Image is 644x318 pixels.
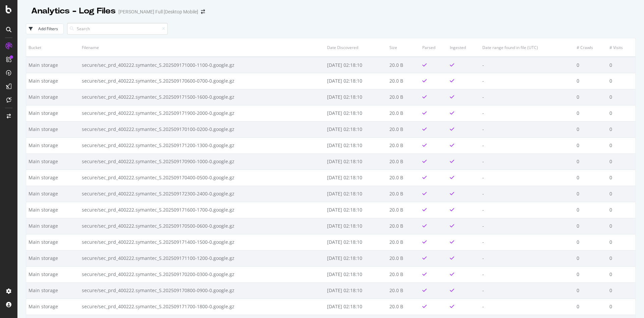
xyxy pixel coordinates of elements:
[325,38,387,57] th: Date Discovered
[79,282,325,299] td: secure/sec_prd_400222.symantec_S.202509170800-0900-0.google.gz
[26,282,79,299] td: Main storage
[79,170,325,186] td: secure/sec_prd_400222.symantec_S.202509170400-0500-0.google.gz
[325,299,387,315] td: [DATE] 02:18:10
[79,202,325,218] td: secure/sec_prd_400222.symantec_S.202509171600-1700-0.google.gz
[387,38,420,57] th: Size
[480,282,574,299] td: -
[325,153,387,170] td: [DATE] 02:18:10
[325,186,387,202] td: [DATE] 02:18:10
[79,105,325,121] td: secure/sec_prd_400222.symantec_S.202509171900-2000-0.google.gz
[387,170,420,186] td: 20.0 B
[325,250,387,266] td: [DATE] 02:18:10
[387,137,420,153] td: 20.0 B
[574,218,607,234] td: 0
[574,153,607,170] td: 0
[325,170,387,186] td: [DATE] 02:18:10
[607,282,635,299] td: 0
[79,250,325,266] td: secure/sec_prd_400222.symantec_S.202509171100-1200-0.google.gz
[67,23,168,35] input: Search
[26,186,79,202] td: Main storage
[325,234,387,250] td: [DATE] 02:18:10
[79,57,325,73] td: secure/sec_prd_400222.symantec_S.202509171000-1100-0.google.gz
[607,153,635,170] td: 0
[480,170,574,186] td: -
[607,89,635,105] td: 0
[79,121,325,137] td: secure/sec_prd_400222.symantec_S.202509170100-0200-0.google.gz
[325,137,387,153] td: [DATE] 02:18:10
[387,202,420,218] td: 20.0 B
[607,218,635,234] td: 0
[574,250,607,266] td: 0
[480,234,574,250] td: -
[26,24,64,34] button: Add Filters
[480,57,574,73] td: -
[26,234,79,250] td: Main storage
[387,105,420,121] td: 20.0 B
[325,73,387,89] td: [DATE] 02:18:10
[26,73,79,89] td: Main storage
[26,218,79,234] td: Main storage
[325,266,387,282] td: [DATE] 02:18:10
[420,38,448,57] th: Parsed
[480,202,574,218] td: -
[574,202,607,218] td: 0
[118,8,198,15] div: [PERSON_NAME] Full [Desktop Mobile]
[480,218,574,234] td: -
[325,218,387,234] td: [DATE] 02:18:10
[607,186,635,202] td: 0
[26,250,79,266] td: Main storage
[480,121,574,137] td: -
[574,282,607,299] td: 0
[26,105,79,121] td: Main storage
[387,218,420,234] td: 20.0 B
[480,89,574,105] td: -
[480,299,574,315] td: -
[26,137,79,153] td: Main storage
[26,153,79,170] td: Main storage
[387,299,420,315] td: 20.0 B
[26,170,79,186] td: Main storage
[574,105,607,121] td: 0
[387,153,420,170] td: 20.0 B
[26,57,79,73] td: Main storage
[387,266,420,282] td: 20.0 B
[79,299,325,315] td: secure/sec_prd_400222.symantec_S.202509171700-1800-0.google.gz
[325,282,387,299] td: [DATE] 02:18:10
[79,186,325,202] td: secure/sec_prd_400222.symantec_S.202509172300-2400-0.google.gz
[79,38,325,57] th: Filename
[607,299,635,315] td: 0
[79,137,325,153] td: secure/sec_prd_400222.symantec_S.202509171200-1300-0.google.gz
[447,38,480,57] th: Ingested
[387,234,420,250] td: 20.0 B
[607,137,635,153] td: 0
[480,186,574,202] td: -
[26,121,79,137] td: Main storage
[574,57,607,73] td: 0
[325,57,387,73] td: [DATE] 02:18:10
[480,266,574,282] td: -
[325,202,387,218] td: [DATE] 02:18:10
[387,186,420,202] td: 20.0 B
[387,57,420,73] td: 20.0 B
[574,299,607,315] td: 0
[607,170,635,186] td: 0
[607,73,635,89] td: 0
[26,299,79,315] td: Main storage
[607,234,635,250] td: 0
[480,73,574,89] td: -
[387,89,420,105] td: 20.0 B
[79,234,325,250] td: secure/sec_prd_400222.symantec_S.202509171400-1500-0.google.gz
[480,250,574,266] td: -
[480,137,574,153] td: -
[574,121,607,137] td: 0
[26,38,79,57] th: Bucket
[26,266,79,282] td: Main storage
[387,282,420,299] td: 20.0 B
[325,105,387,121] td: [DATE] 02:18:10
[325,121,387,137] td: [DATE] 02:18:10
[607,105,635,121] td: 0
[607,38,635,57] th: # Visits
[31,5,116,17] div: Analytics - Log Files
[574,234,607,250] td: 0
[26,202,79,218] td: Main storage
